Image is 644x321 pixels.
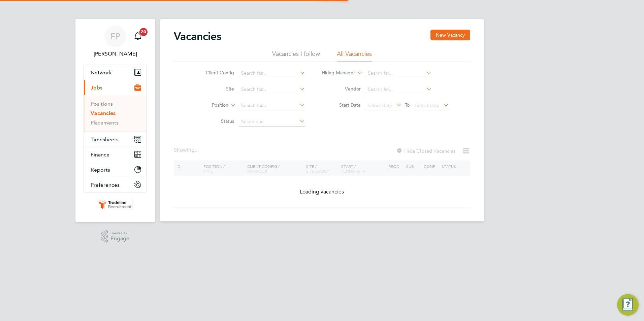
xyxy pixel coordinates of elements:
[139,28,148,36] span: 20
[91,110,116,116] a: Vacancies
[195,118,234,124] label: Status
[337,50,372,62] li: All Vacancies
[239,117,305,127] input: Select one
[272,50,320,62] li: Vacancies I follow
[322,102,361,108] label: Start Date
[195,86,234,92] label: Site
[403,101,412,109] span: To
[415,102,440,108] span: Select date
[84,80,147,95] button: Jobs
[396,148,455,154] label: Hide Closed Vacancies
[84,65,147,80] button: Network
[91,167,110,173] span: Reports
[316,70,355,76] label: Hiring Manager
[110,236,129,242] span: Engage
[195,70,234,76] label: Client Config
[91,101,113,107] a: Positions
[131,26,144,47] a: 20
[84,50,147,58] span: Emilija Pleskaite
[84,95,147,132] div: Jobs
[101,230,130,243] a: Powered byEngage
[322,86,361,92] label: Vendor
[174,147,200,154] div: Showing
[91,136,119,143] span: Timesheets
[84,147,147,162] button: Finance
[365,85,432,94] input: Search for...
[195,147,199,153] span: ...
[617,294,639,316] button: Engage Resource Center
[84,177,147,192] button: Preferences
[91,151,109,158] span: Finance
[365,69,432,78] input: Search for...
[110,230,129,236] span: Powered by
[84,26,147,58] a: EP[PERSON_NAME]
[91,69,112,76] span: Network
[91,182,120,188] span: Preferences
[430,30,470,40] button: New Vacancy
[75,19,155,222] nav: Main navigation
[84,199,147,210] a: Go to home page
[84,162,147,177] button: Reports
[91,119,119,126] a: Placements
[84,132,147,147] button: Timesheets
[174,30,221,43] h2: Vacancies
[91,84,102,91] span: Jobs
[239,101,305,110] input: Search for...
[239,69,305,78] input: Search for...
[239,85,305,94] input: Search for...
[190,102,228,109] label: Position
[98,199,133,210] img: tradelinerecruitment-logo-retina.png
[110,32,120,41] span: EP
[368,102,392,108] span: Select date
